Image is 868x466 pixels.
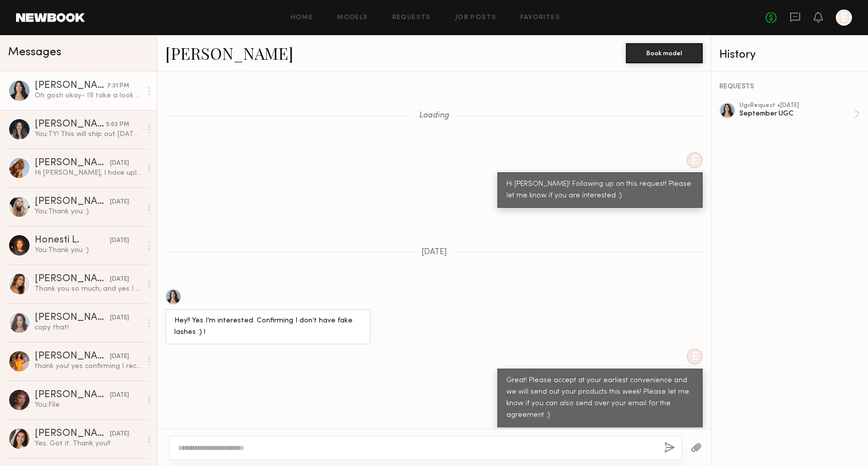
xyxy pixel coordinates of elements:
div: [PERSON_NAME] [35,313,110,323]
div: [DATE] [110,429,129,439]
div: Honesti L. [35,236,110,246]
a: Favorites [520,15,560,21]
div: September UGC [739,109,854,119]
span: [DATE] [421,248,447,257]
div: Yes. Got it. Thank you!! [35,439,142,448]
div: You: Thank you :) [35,246,142,255]
div: Thank you so much, and yes I received the package :). [35,284,142,294]
div: [DATE] [110,391,129,400]
span: Loading [419,111,449,120]
div: Great! Please accept at your earliest convenience and we will send out your products this week! P... [506,375,694,421]
a: Home [291,15,313,21]
div: You: Thank you :) [35,207,142,216]
div: [PERSON_NAME] [35,352,110,362]
div: You: File [35,400,142,410]
a: [PERSON_NAME] [165,42,293,64]
div: History [719,49,860,61]
div: You: TY! This will ship out [DATE] :) Tracking: 885181154294 [35,130,142,139]
div: copy that! [35,323,142,332]
div: Hi [PERSON_NAME], I have uploaded content into the drive that was emailed to me. Thank you for th... [35,168,142,178]
div: [PERSON_NAME] [35,81,107,91]
a: E [836,10,852,26]
a: Requests [392,15,431,21]
div: 5:02 PM [106,120,129,130]
div: Oh gosh okay- I’ll take a look at this in the morning! [35,91,142,100]
a: ugcRequest •[DATE]September UGC [739,102,860,126]
div: [PERSON_NAME] [35,158,110,168]
a: Models [337,15,368,21]
div: [DATE] [110,275,129,284]
div: [DATE] [110,352,129,362]
a: Book model [626,48,703,57]
div: [DATE] [110,197,129,207]
div: Hey!! Yes I’m interested. Confirming I don’t have fake lashes :) l [174,315,362,338]
div: [PERSON_NAME] [35,429,110,439]
div: [DATE] [110,159,129,168]
div: [PERSON_NAME] [35,197,110,207]
div: [PERSON_NAME] [35,274,110,284]
div: REQUESTS [719,83,860,90]
div: thank you! yes confirming I received them :) [35,362,142,371]
button: Book model [626,43,703,63]
div: [DATE] [110,236,129,246]
span: Messages [8,47,61,58]
div: 7:31 PM [107,81,129,91]
div: [PERSON_NAME] [35,120,106,130]
div: [PERSON_NAME] [35,390,110,400]
div: ugc Request • [DATE] [739,102,854,109]
div: Hi [PERSON_NAME]! Following up on this request! Please let me know if you are interested :) [506,179,694,202]
div: [DATE] [110,313,129,323]
a: Job Posts [455,15,497,21]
